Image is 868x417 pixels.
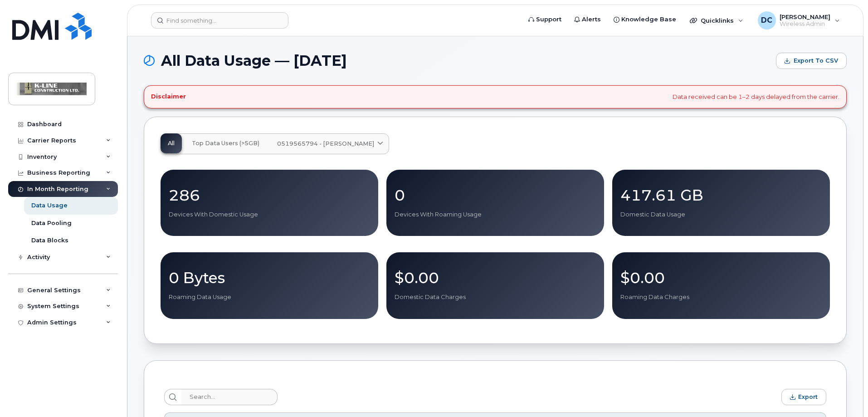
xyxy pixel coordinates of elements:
span: All Data Usage — [DATE] [161,54,347,68]
p: 417.61 GB [620,187,822,203]
button: Export to CSV [776,53,847,69]
h4: Disclaimer [151,93,186,100]
span: Top Data Users (>5GB) [192,140,259,147]
p: Domestic Data Usage [620,211,822,219]
p: $0.00 [395,270,596,286]
span: Export to CSV [794,57,838,65]
input: Search... [181,389,278,405]
p: Devices With Roaming Usage [395,211,596,219]
span: 0519565794 - [PERSON_NAME] [277,139,374,148]
p: Roaming Data Usage [169,293,370,301]
p: Roaming Data Charges [620,293,822,301]
button: Export [781,389,826,405]
p: $0.00 [620,270,822,286]
p: 0 [395,187,596,203]
span: Export [798,393,818,400]
a: 0519565794 - [PERSON_NAME] [270,134,389,154]
p: 0 Bytes [169,270,370,286]
p: Domestic Data Charges [395,293,596,301]
p: Devices With Domestic Usage [169,211,370,219]
p: 286 [169,187,370,203]
div: Data received can be 1–2 days delayed from the carrier. [144,85,847,108]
